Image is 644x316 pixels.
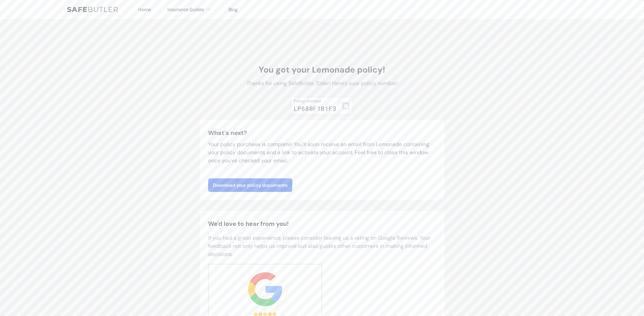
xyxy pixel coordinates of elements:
img: SafeButler Text Logo [67,7,118,12]
img: google.svg [248,272,282,306]
p: Your policy purchase is complete! You'll soon receive an email from Lemonade containing your poli... [208,140,436,165]
h2: We'd love to hear from you! [208,219,436,229]
p: If you had a great experience, please consider leaving us a rating on Google Reviews. Your feedba... [208,234,436,258]
a: Blog [228,6,238,13]
a: Home [138,6,151,13]
h3: What's next? [208,128,436,138]
button: Insurance Guides [167,5,212,14]
div: Policy number [294,98,336,104]
div: LP680F1B1F3 [294,104,336,113]
p: Thanks for using SafeButler, Elder! Here's your policy number: [246,78,398,89]
a: Download your policy documents [208,178,292,192]
h1: You got your Lemonade policy! [246,64,398,75]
